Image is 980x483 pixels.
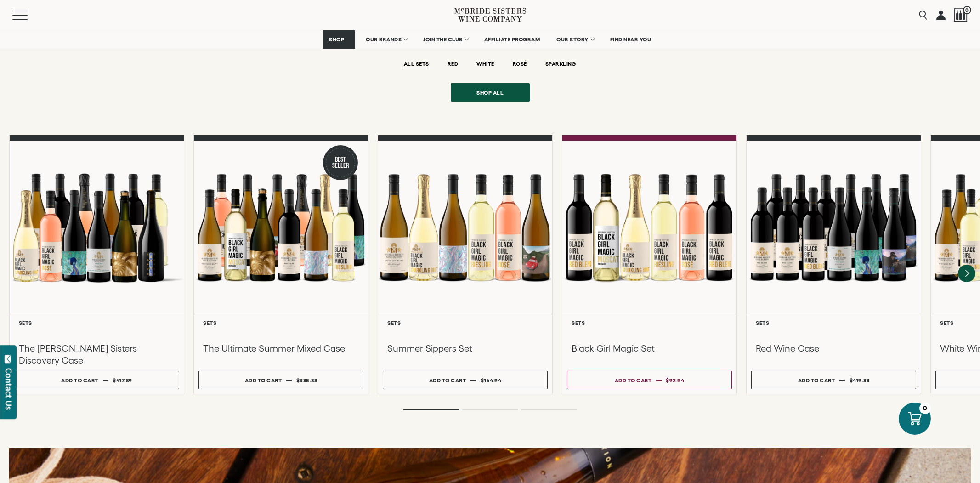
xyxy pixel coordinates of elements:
button: Add to cart $385.88 [198,371,363,389]
button: Add to cart $164.94 [383,371,548,389]
div: Add to cart [615,374,652,387]
a: Summer Sippers Set Sets Summer Sippers Set Add to cart $164.94 [378,135,553,394]
a: Red Wine Case Sets Red Wine Case Add to cart $419.88 [746,135,921,394]
h3: Black Girl Magic Set [572,342,727,354]
button: Add to cart $92.94 [567,371,732,389]
a: Black Girl Magic Set Sets Black Girl Magic Set Add to cart $92.94 [562,135,737,394]
div: Add to cart [245,374,282,387]
a: Best Seller The Ultimate Summer Mixed Case Sets The Ultimate Summer Mixed Case Add to cart $385.88 [193,135,368,394]
span: $385.88 [296,377,317,383]
span: Shop all [460,84,520,102]
button: SPARKLING [545,61,576,68]
h6: Sets [19,320,175,326]
button: ROSÉ [513,61,527,68]
h6: Sets [756,320,912,326]
button: Add to cart $417.89 [14,371,179,389]
span: JOIN THE CLUB [423,36,463,43]
button: Mobile Menu Trigger [12,11,45,20]
span: $419.88 [850,377,870,383]
span: $92.94 [666,377,684,383]
div: Add to cart [798,374,835,387]
a: OUR STORY [550,30,600,49]
button: Add to cart $419.88 [751,371,916,389]
h3: The [PERSON_NAME] Sisters Discovery Case [19,342,175,366]
h3: Summer Sippers Set [387,342,543,354]
h6: Sets [387,320,543,326]
li: Page dot 3 [521,409,577,410]
button: ALL SETS [404,61,429,68]
a: McBride Sisters Full Set Sets The [PERSON_NAME] Sisters Discovery Case Add to cart $417.89 [9,135,184,394]
span: $417.89 [113,377,132,383]
a: SHOP [323,30,355,49]
a: Shop all [451,83,530,102]
div: Add to cart [61,374,98,387]
a: JOIN THE CLUB [417,30,474,49]
a: AFFILIATE PROGRAM [478,30,546,49]
li: Page dot 1 [403,409,459,410]
h3: The Ultimate Summer Mixed Case [203,342,359,354]
button: WHITE [476,61,494,68]
div: 0 [919,403,931,414]
button: Next [958,265,975,282]
li: Page dot 2 [462,409,518,410]
span: $164.94 [481,377,502,383]
span: OUR BRANDS [366,36,402,43]
h6: Sets [572,320,727,326]
div: Contact Us [4,368,13,410]
span: OUR STORY [556,36,589,43]
span: FIND NEAR YOU [610,36,651,43]
a: FIND NEAR YOU [604,30,657,49]
span: 0 [963,6,971,14]
span: SHOP [329,36,345,43]
h3: Red Wine Case [756,342,912,354]
span: AFFILIATE PROGRAM [484,36,540,43]
button: RED [448,61,458,68]
h6: Sets [203,320,359,326]
div: Add to cart [429,374,466,387]
a: OUR BRANDS [360,30,413,49]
